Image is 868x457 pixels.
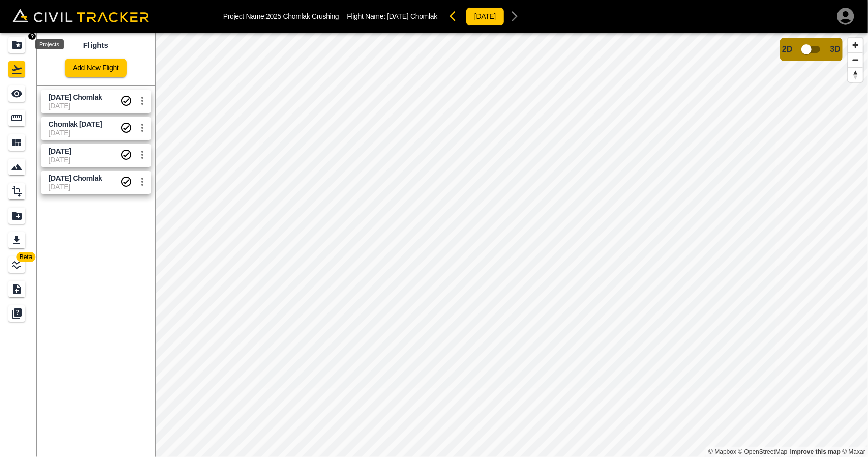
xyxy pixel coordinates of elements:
[347,12,437,20] p: Flight Name:
[155,33,868,457] canvas: Map
[790,448,841,455] a: Map feedback
[223,12,339,20] p: Project Name: 2025 Chomlak Crushing
[848,38,863,52] button: Zoom in
[35,39,64,49] div: Projects
[782,45,792,54] span: 2D
[466,7,504,26] button: [DATE]
[848,52,863,67] button: Zoom out
[830,45,841,54] span: 3D
[708,448,736,455] a: Mapbox
[12,9,149,23] img: Civil Tracker
[738,448,788,455] a: OpenStreetMap
[387,12,437,20] span: [DATE] Chomlak
[848,67,863,82] button: Reset bearing to north
[842,448,865,455] a: Maxar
